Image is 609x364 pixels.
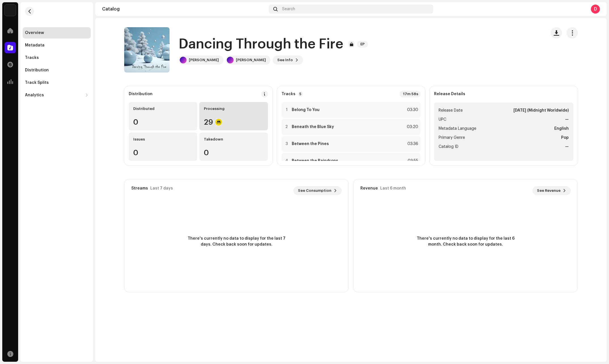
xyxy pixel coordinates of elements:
re-m-nav-item: Tracks [23,52,91,63]
span: Search [282,7,295,11]
div: Last 7 days [150,186,173,191]
div: Catalog [102,7,267,11]
re-m-nav-item: Metadata [23,40,91,51]
div: 03:36 [406,141,418,147]
div: [PERSON_NAME] [189,58,219,62]
strong: Between the Raindrops [292,159,338,163]
h1: Dancing Through the Fire [179,35,343,53]
button: See Consumption [293,186,342,195]
div: Last 6 month [380,186,406,191]
re-m-nav-item: Distribution [23,65,91,76]
span: UPC [439,116,446,123]
span: There's currently no data to display for the last 6 month. Check back soon for updates. [415,236,517,248]
strong: — [565,143,569,150]
div: Issues [133,137,193,142]
div: Takedown [204,137,263,142]
div: Processing [204,107,263,111]
strong: Tracks [282,92,295,96]
strong: — [565,116,569,123]
div: Metadata [25,43,45,48]
strong: Between the Pines [292,142,329,146]
strong: Belong To You [292,108,320,112]
strong: English [554,125,569,132]
button: See Info [273,56,303,65]
span: See Revenue [537,185,561,196]
strong: Pop [561,134,569,141]
re-m-nav-item: Track Splits [23,77,91,88]
div: Analytics [25,93,44,97]
div: 03:55 [406,157,418,164]
div: D [591,5,600,14]
strong: Beneath the Blue Sky [292,125,334,129]
re-m-nav-item: Overview [23,27,91,39]
span: Primary Genre [439,134,465,141]
div: Tracks [25,56,39,60]
button: See Revenue [532,186,571,195]
div: [PERSON_NAME] [236,58,266,62]
div: 17m 58s [399,91,420,97]
div: Distribution [25,68,49,73]
span: Metadata Language [439,125,476,132]
span: See Consumption [298,185,331,196]
div: 03:30 [406,107,418,113]
div: 03:20 [406,124,418,130]
re-m-nav-dropdown: Analytics [23,90,91,101]
span: Release Date [439,107,463,114]
span: EP [357,41,368,48]
div: Distributed [133,107,193,111]
span: There's currently no data to display for the last 7 days. Check back soon for updates. [185,236,287,248]
span: See Info [277,54,293,66]
p-badge: 5 [298,91,303,97]
div: Track Splits [25,80,49,85]
div: Streams [131,186,148,191]
div: Revenue [360,186,378,191]
div: Overview [25,31,44,35]
span: Catalog ID [439,143,458,150]
strong: [DATE] (Midnight Worldwide) [513,107,569,114]
div: Distribution [129,92,153,96]
strong: Release Details [434,92,465,96]
img: 1c16f3de-5afb-4452-805d-3f3454e20b1b [5,5,16,16]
